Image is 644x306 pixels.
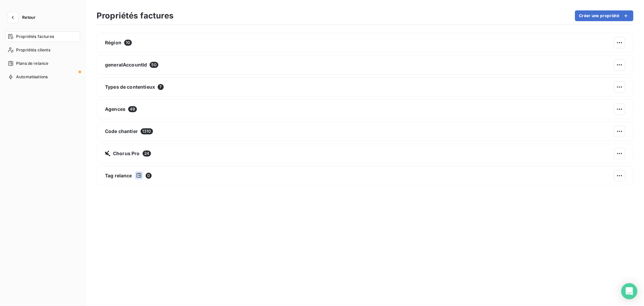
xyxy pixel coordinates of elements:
span: 24 [143,150,151,157]
span: Retour [22,15,36,19]
div: Open Intercom Messenger [621,283,637,299]
span: Agences [105,106,125,113]
span: Plans de relance [16,60,48,67]
span: Code chantier [105,128,138,135]
span: Région [105,39,121,46]
a: Automatisations [5,72,80,82]
span: Types de contentieux [105,84,155,90]
button: Créer une propriété [575,10,633,21]
span: Chorus Pro [113,150,140,157]
span: 0 [146,173,152,179]
span: Propriétés factures [16,34,54,40]
span: 1310 [141,128,153,134]
a: Plans de relance [5,58,80,69]
span: Propriétés clients [16,47,50,53]
span: 10 [124,40,132,46]
span: 50 [150,62,158,68]
span: 49 [128,106,137,112]
h3: Propriétés factures [97,10,173,22]
span: Tag relance [105,172,132,179]
span: 7 [158,84,164,90]
a: Propriétés clients [5,45,80,55]
button: Retour [5,12,41,23]
a: Propriétés factures [5,31,80,42]
span: generalAccountId [105,61,147,68]
span: Automatisations [16,74,48,80]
